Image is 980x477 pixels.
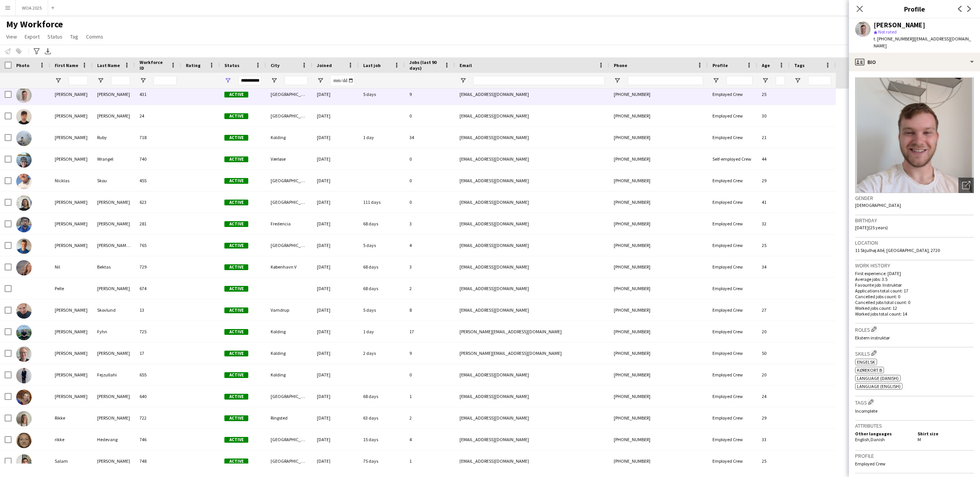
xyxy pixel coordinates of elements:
div: [DATE] [312,343,359,364]
img: Morten Ruby [16,131,32,146]
div: 3 [405,213,455,234]
div: Employed Crew [708,278,757,299]
div: [PERSON_NAME][EMAIL_ADDRESS][DOMAIN_NAME] [455,321,609,342]
div: 4 [405,235,455,256]
h3: Profile [849,4,980,14]
p: First experience: [DATE] [855,270,974,276]
span: Active [224,351,248,356]
span: Comms [86,33,103,40]
button: Open Filter Menu [271,77,278,84]
div: 15 days [359,429,405,450]
div: [PHONE_NUMBER] [609,321,708,342]
div: [PERSON_NAME] [50,191,93,213]
div: [DATE] [312,127,359,148]
div: [PHONE_NUMBER] [609,191,708,213]
div: [PERSON_NAME] [50,105,93,126]
p: Favourite job: Instruktør [855,282,974,288]
div: [PHONE_NUMBER] [609,343,708,364]
div: 30 [757,105,790,126]
div: 740 [135,148,181,170]
div: Nicklas [50,170,93,191]
div: rikke [50,429,93,450]
div: 1 [405,386,455,407]
div: 455 [135,170,181,191]
button: Open Filter Menu [317,77,324,84]
div: 2 [405,278,455,299]
div: Hedevang [93,429,135,450]
div: 63 days [359,407,405,428]
div: [PERSON_NAME] [50,321,93,342]
button: Open Filter Menu [97,77,104,84]
input: Workforce ID Filter Input [153,76,177,85]
span: Phone [614,62,627,68]
div: [DATE] [312,299,359,321]
div: Kolding [266,321,312,342]
div: 1 day [359,127,405,148]
div: [PHONE_NUMBER] [609,213,708,234]
div: [PHONE_NUMBER] [609,148,708,170]
div: [DATE] [312,170,359,191]
div: 24 [757,386,790,407]
button: Open Filter Menu [224,77,231,84]
div: Fejzullahi [93,364,135,385]
div: 5 days [359,235,405,256]
div: Employed Crew [708,213,757,234]
img: Crew avatar or photo [855,77,974,193]
span: Status [224,62,239,68]
div: 1 [405,450,455,472]
div: 725 [135,321,181,342]
div: [GEOGRAPHIC_DATA] [GEOGRAPHIC_DATA] [266,450,312,472]
a: Comms [83,32,106,42]
div: 27 [757,299,790,321]
div: [PERSON_NAME] [50,84,93,105]
span: Age [762,62,770,68]
div: [PHONE_NUMBER] [609,170,708,191]
div: Pelle [50,278,93,299]
div: [PERSON_NAME] [93,191,135,213]
div: [PERSON_NAME] [PERSON_NAME] [93,235,135,256]
div: 281 [135,213,181,234]
p: Cancelled jobs total count: 0 [855,299,974,305]
div: 0 [405,105,455,126]
div: [DATE] [312,321,359,342]
span: | [EMAIL_ADDRESS][DOMAIN_NAME] [874,36,971,49]
div: [EMAIL_ADDRESS][DOMAIN_NAME] [455,364,609,385]
img: Peter Skovlund [16,303,32,319]
h3: Birthday [855,217,974,224]
img: Rene Sandager [16,346,32,362]
button: Open Filter Menu [762,77,769,84]
div: København V [266,256,312,277]
span: Email [460,62,472,68]
div: [PERSON_NAME] [50,299,93,321]
input: Email Filter Input [473,76,605,85]
span: Active [224,92,248,97]
span: City [271,62,280,68]
div: [DATE] [312,191,359,213]
img: Nicklas Skou [16,174,32,189]
div: [PERSON_NAME] [93,386,135,407]
span: Rating [186,62,200,68]
div: [DATE] [312,450,359,472]
div: [PHONE_NUMBER] [609,450,708,472]
input: Last Name Filter Input [111,76,130,85]
span: Kørekort B [857,367,882,373]
div: Værløse [266,148,312,170]
div: 33 [757,429,790,450]
p: Worked jobs total count: 14 [855,311,974,317]
div: [EMAIL_ADDRESS][DOMAIN_NAME] [455,191,609,213]
div: [PERSON_NAME] [874,22,925,29]
p: Average jobs: 3.5 [855,276,974,282]
div: [EMAIL_ADDRESS][DOMAIN_NAME] [455,105,609,126]
div: Employed Crew [708,256,757,277]
button: Open Filter Menu [794,77,801,84]
div: Employed Crew [708,450,757,472]
div: 50 [757,343,790,364]
a: Export [22,32,43,42]
span: Photo [16,62,29,68]
div: 640 [135,386,181,407]
div: [EMAIL_ADDRESS][DOMAIN_NAME] [455,84,609,105]
div: 17 [405,321,455,342]
div: 9 [405,343,455,364]
div: [PHONE_NUMBER] [609,278,708,299]
div: 2 [405,407,455,428]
